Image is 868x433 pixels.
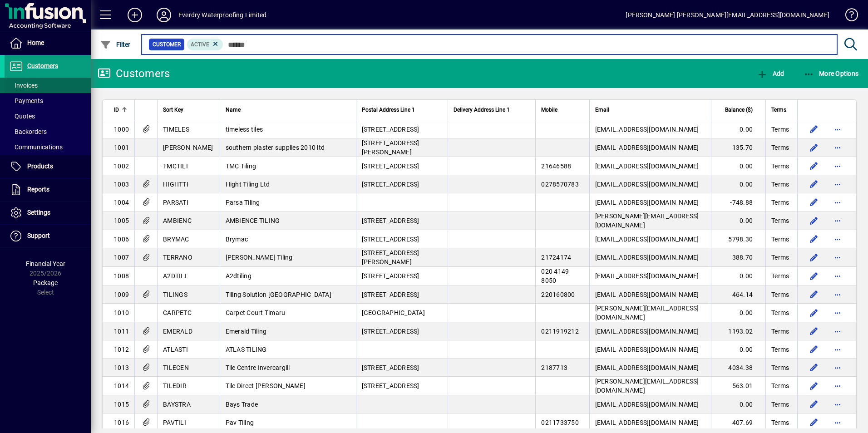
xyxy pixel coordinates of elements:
[362,217,419,224] span: [STREET_ADDRESS]
[114,254,129,261] span: 1007
[830,177,845,192] button: More options
[27,209,50,216] span: Settings
[595,105,705,115] div: Email
[541,181,579,188] span: 0278570783
[626,8,829,22] div: [PERSON_NAME] [PERSON_NAME][EMAIL_ADDRESS][DOMAIN_NAME]
[163,346,188,353] span: ATLASTI
[5,124,91,139] a: Backorders
[807,213,821,228] button: Edit
[226,309,286,316] span: Carpet Court Timaru
[595,199,699,206] span: [EMAIL_ADDRESS][DOMAIN_NAME]
[595,272,699,280] span: [EMAIL_ADDRESS][DOMAIN_NAME]
[771,253,789,262] span: Terms
[771,216,789,225] span: Terms
[711,395,765,413] td: 0.00
[541,364,567,371] span: 2187713
[5,202,91,224] a: Settings
[114,181,129,188] span: 1003
[114,328,129,335] span: 1011
[541,254,571,261] span: 21724174
[804,70,859,77] span: More Options
[830,415,845,430] button: More options
[100,41,131,48] span: Filter
[755,65,786,82] button: Add
[163,126,189,133] span: TIMELES
[27,162,53,170] span: Products
[711,322,765,340] td: 1193.02
[807,269,821,283] button: Edit
[226,364,290,371] span: Tile Centre Invercargill
[711,193,765,212] td: -748.88
[362,328,419,335] span: [STREET_ADDRESS]
[595,212,699,229] span: [PERSON_NAME][EMAIL_ADDRESS][DOMAIN_NAME]
[830,232,845,246] button: More options
[771,327,789,336] span: Terms
[595,328,699,335] span: [EMAIL_ADDRESS][DOMAIN_NAME]
[163,236,189,243] span: BRYMAC
[717,105,761,115] div: Balance ($)
[5,155,91,178] a: Products
[541,162,571,170] span: 21646588
[711,267,765,285] td: 0.00
[807,360,821,375] button: Edit
[830,324,845,339] button: More options
[5,139,91,155] a: Communications
[595,305,699,321] span: [PERSON_NAME][EMAIL_ADDRESS][DOMAIN_NAME]
[120,7,149,23] button: Add
[807,159,821,173] button: Edit
[807,324,821,339] button: Edit
[771,180,789,189] span: Terms
[771,400,789,409] span: Terms
[163,162,188,170] span: TMCTILI
[725,105,753,115] span: Balance ($)
[226,346,267,353] span: ATLAS TILING
[807,305,821,320] button: Edit
[114,346,129,353] span: 1012
[807,232,821,246] button: Edit
[830,379,845,393] button: More options
[27,39,44,46] span: Home
[771,143,789,152] span: Terms
[830,140,845,155] button: More options
[830,269,845,283] button: More options
[163,382,187,389] span: TILEDIR
[541,105,583,115] div: Mobile
[114,162,129,170] span: 1002
[595,144,699,151] span: [EMAIL_ADDRESS][DOMAIN_NAME]
[163,309,192,316] span: CARPETC
[711,157,765,175] td: 0.00
[9,143,63,151] span: Communications
[595,364,699,371] span: [EMAIL_ADDRESS][DOMAIN_NAME]
[830,250,845,265] button: More options
[9,97,43,104] span: Payments
[114,272,129,280] span: 1008
[595,291,699,298] span: [EMAIL_ADDRESS][DOMAIN_NAME]
[5,32,91,54] a: Home
[771,235,789,244] span: Terms
[830,159,845,173] button: More options
[114,364,129,371] span: 1013
[362,236,419,243] span: [STREET_ADDRESS]
[149,7,178,23] button: Profile
[163,199,188,206] span: PARSATI
[9,82,38,89] span: Invoices
[27,62,58,69] span: Customers
[711,138,765,157] td: 135.70
[26,260,65,267] span: Financial Year
[711,413,765,432] td: 407.69
[830,397,845,412] button: More options
[595,126,699,133] span: [EMAIL_ADDRESS][DOMAIN_NAME]
[163,291,187,298] span: TILINGS
[807,287,821,302] button: Edit
[771,198,789,207] span: Terms
[226,272,252,280] span: A2dtiling
[807,342,821,357] button: Edit
[771,162,789,171] span: Terms
[830,360,845,375] button: More options
[757,70,784,77] span: Add
[226,328,267,335] span: Emerald Tiling
[114,401,129,408] span: 1015
[362,364,419,371] span: [STREET_ADDRESS]
[114,105,119,115] span: ID
[807,177,821,192] button: Edit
